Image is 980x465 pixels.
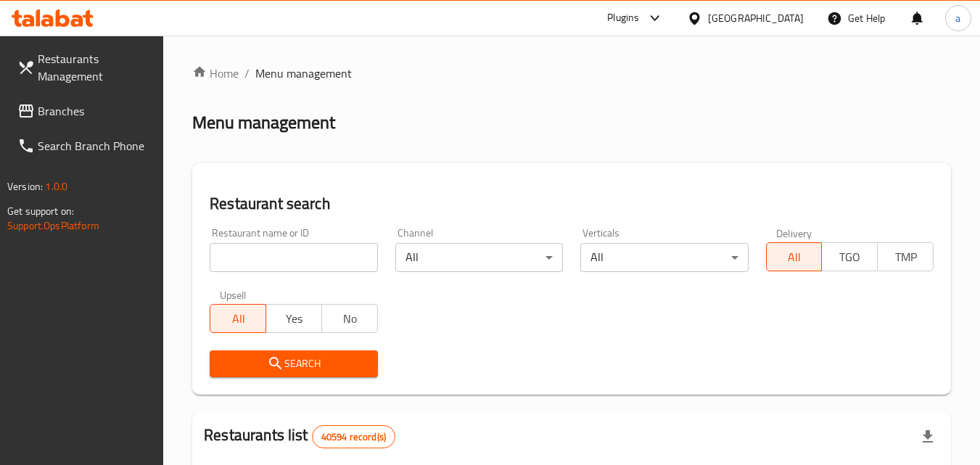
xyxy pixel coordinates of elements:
div: Plugins [607,9,639,27]
h2: Restaurant search [210,193,934,215]
button: TMP [877,242,934,271]
div: Export file [910,419,945,454]
span: Search [221,355,366,373]
span: No [328,308,372,329]
button: TGO [821,242,878,271]
nav: breadcrumb [192,65,951,82]
h2: Menu management [192,111,335,134]
button: Search [210,350,377,377]
span: a [955,10,960,26]
a: Branches [6,94,164,128]
a: Support.OpsPlatform [7,216,99,235]
span: 1.0.0 [45,177,67,196]
label: Upsell [220,289,247,300]
span: TGO [828,247,872,268]
span: 40594 record(s) [313,430,395,444]
div: All [580,243,748,272]
button: Yes [265,304,322,333]
a: Home [192,65,239,82]
input: Search for restaurant name or ID.. [210,243,377,272]
span: All [773,247,817,268]
span: All [216,308,260,329]
h2: Restaurants list [204,424,395,448]
a: Search Branch Phone [6,128,164,163]
a: Restaurants Management [6,41,164,94]
div: [GEOGRAPHIC_DATA] [708,10,804,26]
div: All [395,243,563,272]
button: All [210,304,266,333]
div: Total records count [312,425,395,448]
span: Search Branch Phone [38,137,152,155]
span: TMP [884,247,928,268]
span: Menu management [255,65,352,82]
span: Restaurants Management [38,50,152,85]
span: Yes [272,308,316,329]
button: All [766,242,823,271]
label: Delivery [776,228,812,238]
li: / [244,65,250,82]
span: Branches [38,102,152,120]
span: Version: [7,177,43,196]
button: No [321,304,378,333]
span: Get support on: [7,202,74,221]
